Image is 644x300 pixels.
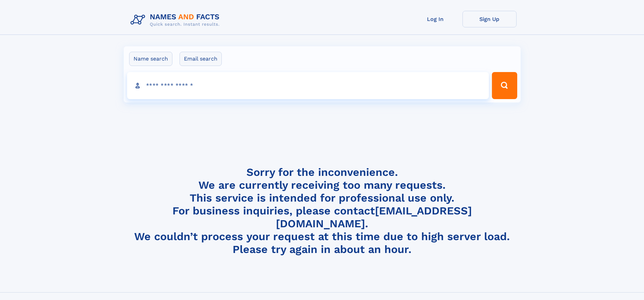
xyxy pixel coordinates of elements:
[462,11,517,27] a: Sign Up
[408,11,462,27] a: Log In
[180,52,222,66] label: Email search
[128,166,517,256] h4: Sorry for the inconvenience. We are currently receiving too many requests. This service is intend...
[128,11,225,29] img: Logo Names and Facts
[127,72,489,99] input: search input
[129,52,172,66] label: Name search
[276,204,472,230] a: [EMAIL_ADDRESS][DOMAIN_NAME]
[492,72,517,99] button: Search Button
